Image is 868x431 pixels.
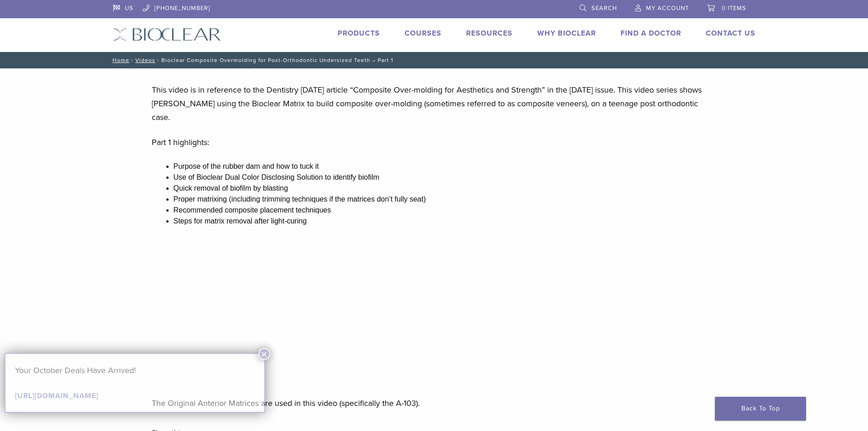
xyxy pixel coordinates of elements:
a: Resources [466,29,513,38]
li: Steps for matrix removal after light-curing [174,216,717,227]
a: [URL][DOMAIN_NAME] [15,391,98,400]
a: Why Bioclear [537,29,596,38]
a: Courses [405,29,442,38]
span: Search [591,5,617,12]
li: Purpose of the rubber dam and how to tuck it [174,161,717,172]
a: Find A Doctor [621,29,681,38]
span: / [155,58,161,62]
p: Part 1 highlights: [152,135,717,149]
a: Products [338,29,380,38]
a: Home [110,57,129,63]
span: 0 items [722,5,746,12]
a: Back To Top [715,397,806,421]
li: Proper matrixing (including trimming techniques if the matrices don’t fully seat) [174,194,717,205]
span: / [129,58,135,62]
p: This video is in reference to the Dentistry [DATE] article “Composite Over-molding for Aesthetics... [152,83,717,124]
p: The Original Anterior Matrices are used in this video (specifically the A-103). [152,396,717,410]
img: Bioclear [113,28,221,41]
a: Videos [135,57,155,63]
button: Close [258,348,270,360]
span: My Account [646,5,689,12]
nav: Bioclear Composite Overmolding for Post-Orthodontic Undersized Teeth – Part 1 [106,52,762,68]
a: Contact Us [706,29,755,38]
li: Quick removal of biofilm by blasting [174,183,717,194]
li: Use of Bioclear Dual Color Disclosing Solution to identify biofilm [174,172,717,183]
p: Your October Deals Have Arrived! [15,363,255,377]
li: Recommended composite placement techniques [174,205,717,216]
